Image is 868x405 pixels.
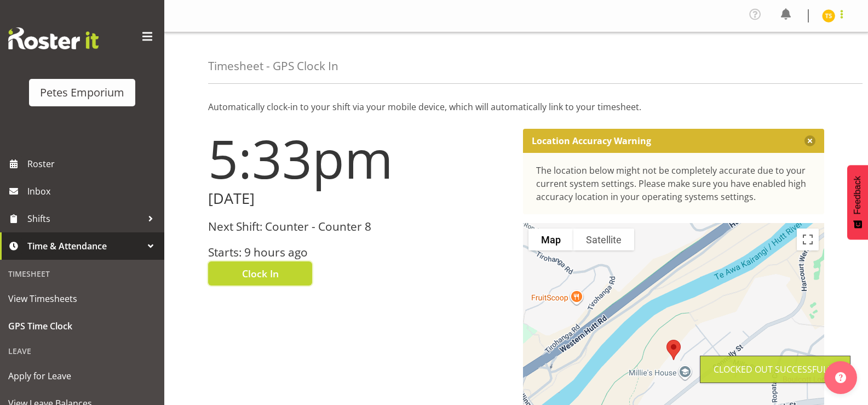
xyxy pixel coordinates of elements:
[208,261,312,286] button: Clock In
[27,183,159,199] span: Inbox
[573,229,634,250] button: Show satellite imagery
[8,318,156,334] span: GPS Time Clock
[3,312,162,340] a: GPS Time Clock
[797,229,819,250] button: Toggle fullscreen view
[3,362,162,390] a: Apply for Leave
[208,220,510,233] h3: Next Shift: Counter - Counter 8
[714,363,837,376] div: Clocked out Successfully
[208,100,824,113] p: Automatically clock-in to your shift via your mobile device, which will automatically link to you...
[208,60,338,72] h4: Timesheet - GPS Clock In
[208,190,510,207] h2: [DATE]
[242,266,279,281] span: Clock In
[822,9,835,22] img: tamara-straker11292.jpg
[8,368,156,384] span: Apply for Leave
[3,340,162,362] div: Leave
[804,135,815,146] button: Close message
[536,164,812,203] div: The location below might not be completely accurate due to your current system settings. Please m...
[8,290,156,307] span: View Timesheets
[27,210,142,227] span: Shifts
[3,285,162,312] a: View Timesheets
[208,129,510,188] h1: 5:33pm
[532,135,651,146] p: Location Accuracy Warning
[847,165,868,239] button: Feedback - Show survey
[40,84,124,101] div: Petes Emporium
[8,27,99,49] img: Rosterit website logo
[208,246,510,259] h3: Starts: 9 hours ago
[528,229,573,250] button: Show street map
[853,176,863,214] span: Feedback
[3,263,162,285] div: Timesheet
[27,238,142,254] span: Time & Attendance
[835,372,846,383] img: help-xxl-2.png
[27,156,159,172] span: Roster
